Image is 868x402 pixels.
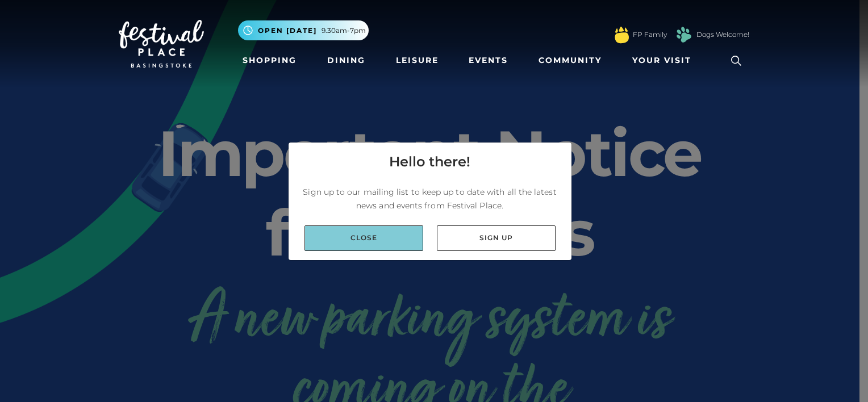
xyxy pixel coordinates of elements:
img: Festival Place Logo [119,20,204,68]
a: Dogs Welcome! [696,30,749,40]
span: 9.30am-7pm [322,26,366,36]
a: Close [304,225,423,251]
a: Community [534,50,606,71]
a: Leisure [391,50,443,71]
span: Your Visit [632,55,691,66]
span: Open [DATE] [258,26,317,36]
a: Sign up [437,225,556,251]
a: Shopping [238,50,301,71]
h4: Hello there! [389,152,470,172]
a: FP Family [633,30,667,40]
p: Sign up to our mailing list to keep up to date with all the latest news and events from Festival ... [298,185,562,212]
a: Your Visit [628,50,702,71]
a: Events [464,50,512,71]
a: Dining [323,50,370,71]
button: Open [DATE] 9.30am-7pm [238,20,369,40]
